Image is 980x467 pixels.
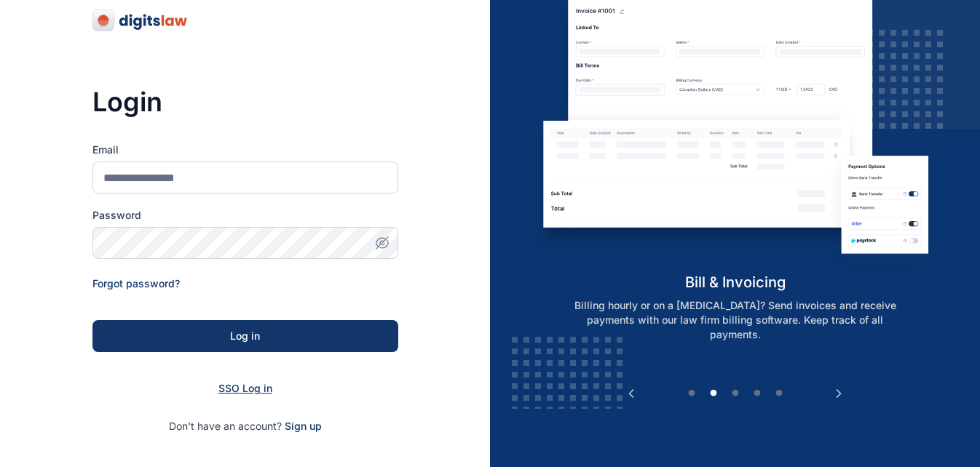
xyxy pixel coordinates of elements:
[750,386,764,401] button: 4
[706,386,721,401] button: 2
[684,386,699,401] button: 1
[285,419,322,434] span: Sign up
[116,329,375,343] div: Log in
[92,419,398,434] p: Don't have an account?
[218,382,272,394] a: SSO Log in
[92,87,398,116] h3: Login
[92,143,398,157] label: Email
[285,420,322,432] a: Sign up
[92,208,398,223] label: Password
[533,272,937,292] h5: bill & invoicing
[92,320,398,352] button: Log in
[831,386,846,401] button: Next
[624,386,639,401] button: Previous
[92,277,180,290] a: Forgot password?
[772,386,786,401] button: 5
[549,298,922,342] p: Billing hourly or on a [MEDICAL_DATA]? Send invoices and receive payments with our law firm billi...
[728,386,743,401] button: 3
[92,9,189,32] img: digitslaw-logo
